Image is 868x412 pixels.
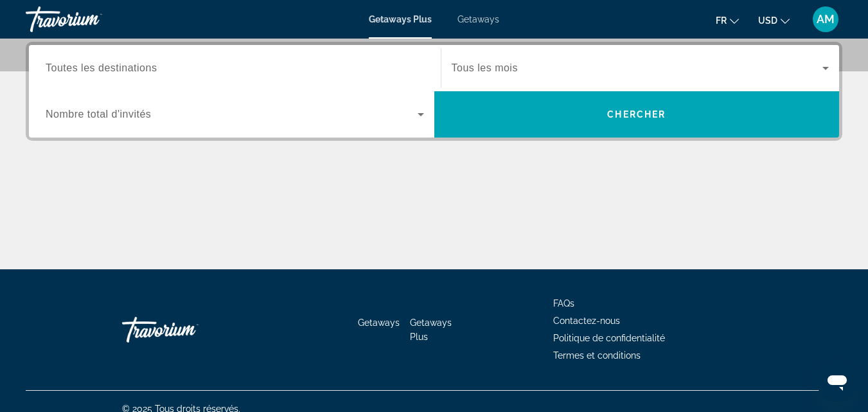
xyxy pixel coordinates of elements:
[29,45,839,138] div: Search widget
[809,6,842,33] button: User Menu
[716,15,727,26] span: fr
[716,11,739,30] button: Change language
[758,11,790,30] button: Change currency
[758,15,777,26] span: USD
[817,13,835,26] span: AM
[358,318,400,328] a: Getaways
[46,62,157,73] span: Toutes les destinations
[452,62,518,73] span: Tous les mois
[26,3,154,36] a: Travorium
[607,109,666,120] span: Chercher
[553,350,641,361] a: Termes et conditions
[46,109,151,120] span: Nombre total d'invités
[369,14,432,24] a: Getaways Plus
[122,310,251,349] a: Travorium
[553,298,574,309] a: FAQs
[817,361,858,402] iframe: Bouton de lancement de la fenêtre de messagerie
[457,14,499,24] a: Getaways
[434,91,840,138] button: Chercher
[553,333,665,343] a: Politique de confidentialité
[410,318,452,342] a: Getaways Plus
[553,316,620,326] a: Contactez-nous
